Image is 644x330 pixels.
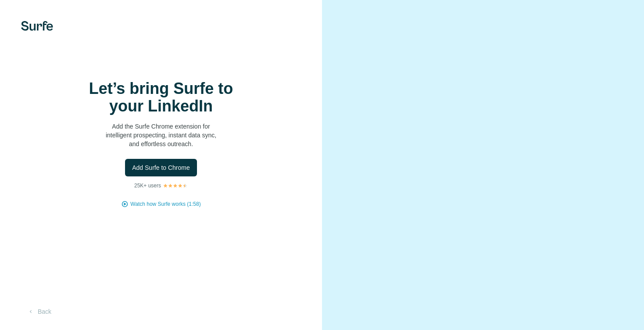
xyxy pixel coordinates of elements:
[132,163,190,172] span: Add Surfe to Chrome
[130,200,200,208] button: Watch how Surfe works (1:58)
[125,159,197,176] button: Add Surfe to Chrome
[163,183,188,188] img: Rating Stars
[73,122,249,148] p: Add the Surfe Chrome extension for intelligent prospecting, instant data sync, and effortless out...
[21,304,57,319] button: Back
[134,182,161,190] p: 25K+ users
[21,21,53,31] img: Surfe's logo
[73,80,249,115] h1: Let’s bring Surfe to your LinkedIn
